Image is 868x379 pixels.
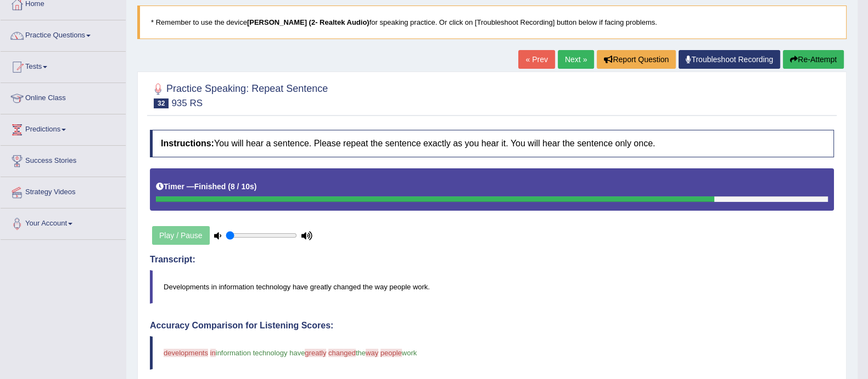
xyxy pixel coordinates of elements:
[1,208,126,236] a: Your Account
[356,349,366,357] span: the
[247,18,369,26] b: [PERSON_NAME] (2- Realtek Audio)
[150,130,834,157] h4: You will hear a sentence. Please repeat the sentence exactly as you hear it. You will hear the se...
[1,83,126,111] a: Online Class
[1,114,126,142] a: Predictions
[558,50,594,69] a: Next »
[518,50,555,69] a: « Prev
[231,182,254,191] b: 8 / 10s
[156,183,256,191] h5: Timer —
[1,177,126,205] a: Strategy Videos
[783,50,844,69] button: Re-Attempt
[366,349,378,357] span: way
[1,20,126,48] a: Practice Questions
[171,98,203,108] small: 935 RS
[150,270,834,304] blockquote: Developments in information technology have greatly changed the way people work.
[154,98,169,108] span: 32
[164,349,208,357] span: developments
[305,349,326,357] span: greatly
[597,50,676,69] button: Report Question
[1,146,126,173] a: Success Stories
[161,139,214,148] b: Instructions:
[679,50,780,69] a: Troubleshoot Recording
[254,182,257,191] b: )
[328,349,356,357] span: changed
[150,255,834,265] h4: Transcript:
[137,6,847,39] blockquote: * Remember to use the device for speaking practice. Or click on [Troubleshoot Recording] button b...
[1,52,126,79] a: Tests
[150,321,834,331] h4: Accuracy Comparison for Listening Scores:
[402,349,417,357] span: work
[380,349,402,357] span: people
[228,182,231,191] b: (
[194,182,226,191] b: Finished
[216,349,305,357] span: information technology have
[210,349,216,357] span: in
[150,81,328,108] h2: Practice Speaking: Repeat Sentence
